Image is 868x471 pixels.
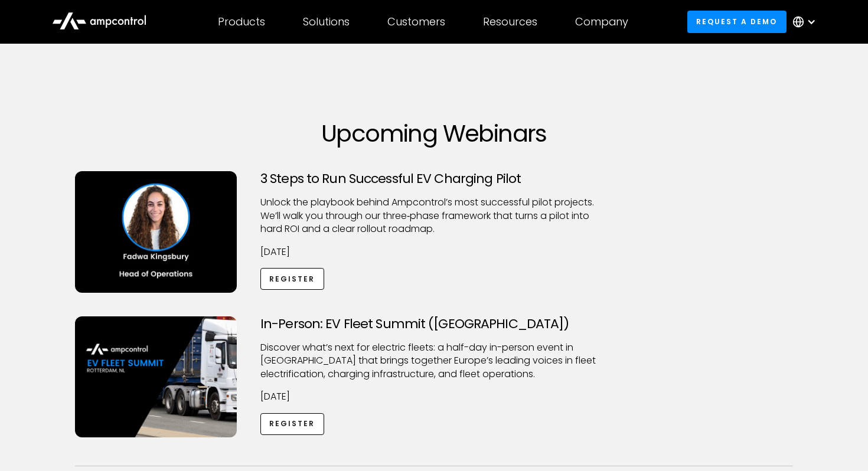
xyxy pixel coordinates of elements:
[75,119,793,148] h1: Upcoming Webinars
[260,196,608,235] p: Unlock the playbook behind Ampcontrol’s most successful pilot projects. We’ll walk you through ou...
[387,15,445,28] div: Customers
[483,15,537,28] div: Resources
[260,390,608,403] p: [DATE]
[687,11,787,32] a: Request a demo
[260,413,324,435] a: Register
[260,246,608,259] p: [DATE]
[260,171,608,187] h3: 3 Steps to Run Successful EV Charging Pilot
[260,316,608,332] h3: In-Person: EV Fleet Summit ([GEOGRAPHIC_DATA])
[218,15,265,28] div: Products
[303,15,350,28] div: Solutions
[260,341,608,381] p: ​Discover what’s next for electric fleets: a half-day in-person event in [GEOGRAPHIC_DATA] that b...
[575,15,628,28] div: Company
[260,268,324,290] a: Register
